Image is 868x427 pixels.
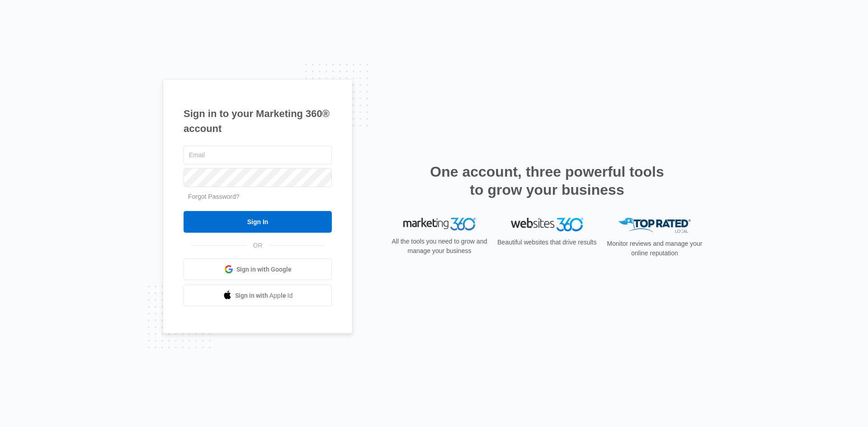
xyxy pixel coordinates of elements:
[235,291,293,300] span: Sign in with Apple Id
[511,218,583,231] img: Websites 360
[403,218,476,230] img: Marketing 360
[184,211,332,233] input: Sign In
[247,241,269,250] span: OR
[184,145,332,164] input: Email
[604,239,705,258] p: Monitor reviews and manage your online reputation
[184,285,332,306] a: Sign in with Apple Id
[184,258,332,280] a: Sign in with Google
[236,265,292,274] span: Sign in with Google
[427,163,667,199] h2: One account, three powerful tools to grow your business
[188,193,240,200] a: Forgot Password?
[618,218,691,233] img: Top Rated Local
[389,237,490,256] p: All the tools you need to grow and manage your business
[184,106,332,136] h1: Sign in to your Marketing 360® account
[496,238,598,247] p: Beautiful websites that drive results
